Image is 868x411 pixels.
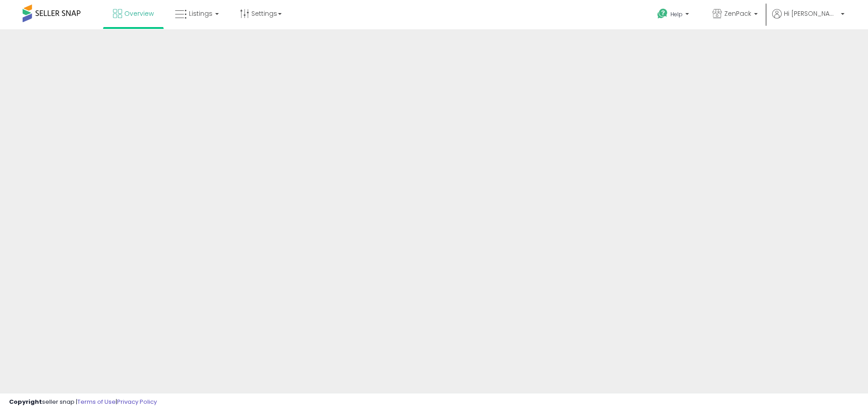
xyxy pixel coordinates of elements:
[650,1,698,29] a: Help
[77,397,116,406] a: Terms of Use
[784,9,838,18] span: Hi [PERSON_NAME]
[657,8,668,19] i: Get Help
[772,9,844,29] a: Hi [PERSON_NAME]
[724,9,751,18] span: ZenPack
[189,9,212,18] span: Listings
[670,10,683,18] span: Help
[9,398,157,406] div: seller snap | |
[124,9,154,18] span: Overview
[117,397,157,406] a: Privacy Policy
[9,397,42,406] strong: Copyright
